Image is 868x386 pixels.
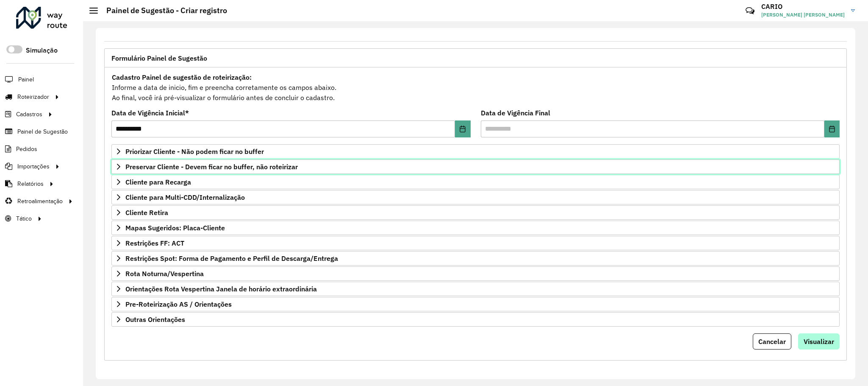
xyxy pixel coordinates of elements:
a: Rota Noturna/Vespertina [111,266,840,281]
label: Data de Vigência Final [481,108,550,118]
span: Pre-Roteirização AS / Orientações [125,301,232,308]
span: Restrições FF: ACT [125,240,184,246]
span: Mapas Sugeridos: Placa-Cliente [125,224,225,231]
label: Simulação [26,45,58,56]
span: Orientações Rota Vespertina Janela de horário extraordinária [125,285,317,292]
span: Importações [17,162,50,171]
a: Restrições FF: ACT [111,236,840,250]
button: Visualizar [798,333,840,350]
span: Restrições Spot: Forma de Pagamento e Perfil de Descarga/Entrega [125,255,338,262]
a: Cliente para Multi-CDD/Internalização [111,190,840,204]
span: Cliente para Recarga [125,179,191,185]
a: Contato Rápido [741,2,759,20]
a: Pre-Roteirização AS / Orientações [111,297,840,311]
label: Data de Vigência Inicial [111,108,189,118]
span: Pedidos [16,145,37,154]
button: Choose Date [455,120,470,137]
span: Cliente para Multi-CDD/Internalização [125,194,245,201]
span: Cliente Retira [125,209,168,216]
a: Restrições Spot: Forma de Pagamento e Perfil de Descarga/Entrega [111,251,840,266]
span: Outras Orientações [125,316,185,323]
span: Formulário Painel de Sugestão [111,55,207,62]
a: Preservar Cliente - Devem ficar no buffer, não roteirizar [111,159,840,174]
h2: Painel de Sugestão - Criar registro [98,6,227,15]
span: Painel de Sugestão [17,127,68,136]
a: Outras Orientações [111,312,840,327]
a: Priorizar Cliente - Não podem ficar no buffer [111,144,840,159]
span: Painel [18,75,34,84]
a: Cliente Retira [111,205,840,220]
a: Cliente para Recarga [111,175,840,189]
span: Visualizar [804,337,834,346]
span: Cancelar [758,337,786,346]
span: Preservar Cliente - Devem ficar no buffer, não roteirizar [125,163,298,170]
span: Tático [16,214,32,223]
button: Choose Date [824,120,840,137]
a: Mapas Sugeridos: Placa-Cliente [111,221,840,235]
span: Roteirizador [17,92,49,101]
h3: CARIO [761,3,845,11]
strong: Cadastro Painel de sugestão de roteirização: [112,73,252,81]
a: Orientações Rota Vespertina Janela de horário extraordinária [111,282,840,296]
span: [PERSON_NAME] [PERSON_NAME] [761,11,845,19]
span: Cadastros [16,110,42,119]
span: Priorizar Cliente - Não podem ficar no buffer [125,148,264,155]
button: Cancelar [753,333,791,350]
span: Retroalimentação [17,197,63,206]
span: Rota Noturna/Vespertina [125,270,204,277]
div: Informe a data de inicio, fim e preencha corretamente os campos abaixo. Ao final, você irá pré-vi... [111,72,840,103]
span: Relatórios [17,179,44,188]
